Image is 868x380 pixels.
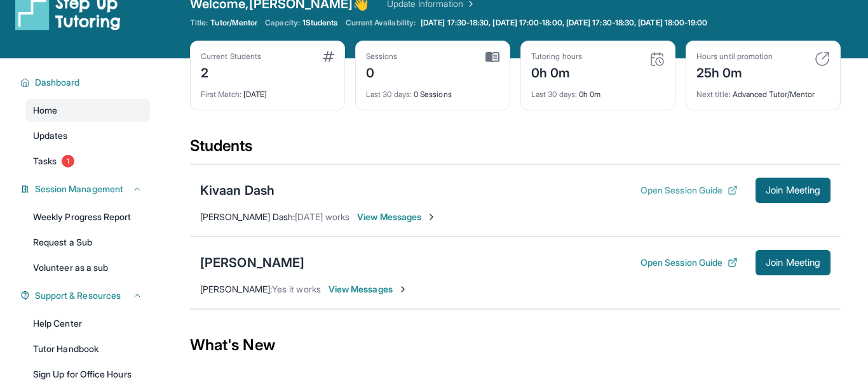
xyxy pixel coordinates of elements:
[641,256,738,269] button: Open Session Guide
[346,18,416,28] span: Current Availability:
[200,284,272,294] span: [PERSON_NAME] :
[201,51,261,62] div: Current Students
[201,62,261,82] div: 2
[35,183,123,195] span: Session Management
[295,211,349,222] span: [DATE] works
[426,212,437,222] img: Chevron-Right
[756,250,831,275] button: Join Meeting
[531,89,577,99] span: Last 30 days :
[366,62,398,82] div: 0
[200,211,295,222] span: [PERSON_NAME] Dash :
[62,155,74,167] span: 1
[366,89,412,99] span: Last 30 days :
[200,254,304,272] div: [PERSON_NAME]
[531,51,582,62] div: Tutoring hours
[329,283,408,296] span: View Messages
[421,18,707,28] span: [DATE] 17:30-18:30, [DATE] 17:00-18:00, [DATE] 17:30-18:30, [DATE] 18:00-19:00
[25,256,150,279] a: Volunteer as a sub
[33,155,57,167] span: Tasks
[201,89,241,99] span: First Match :
[696,82,830,100] div: Advanced Tutor/Mentor
[25,206,150,228] a: Weekly Progress Report
[190,317,841,373] div: What's New
[696,89,731,99] span: Next title :
[265,18,300,28] span: Capacity:
[649,51,665,67] img: card
[756,178,831,203] button: Join Meeting
[531,62,582,82] div: 0h 0m
[766,259,820,266] span: Join Meeting
[366,82,499,100] div: 0 Sessions
[357,211,437,223] span: View Messages
[366,51,398,62] div: Sessions
[201,82,334,100] div: [DATE]
[398,284,408,294] img: Chevron-Right
[210,18,257,28] span: Tutor/Mentor
[696,62,773,82] div: 25h 0m
[30,183,142,195] button: Session Management
[190,18,208,28] span: Title:
[766,187,820,194] span: Join Meeting
[485,51,499,63] img: card
[815,51,830,67] img: card
[200,181,275,199] div: Kivaan Dash
[33,129,68,142] span: Updates
[25,337,150,360] a: Tutor Handbook
[25,150,150,173] a: Tasks1
[25,99,150,122] a: Home
[641,184,738,197] button: Open Session Guide
[531,82,665,100] div: 0h 0m
[418,18,710,28] a: [DATE] 17:30-18:30, [DATE] 17:00-18:00, [DATE] 17:30-18:30, [DATE] 18:00-19:00
[30,289,142,302] button: Support & Resources
[25,124,150,147] a: Updates
[35,76,80,89] span: Dashboard
[696,51,773,62] div: Hours until promotion
[25,312,150,335] a: Help Center
[30,76,142,89] button: Dashboard
[25,231,150,254] a: Request a Sub
[323,51,334,62] img: card
[272,284,321,294] span: Yes it works
[190,136,841,164] div: Students
[33,104,57,117] span: Home
[35,289,121,302] span: Support & Resources
[302,18,338,28] span: 1 Students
